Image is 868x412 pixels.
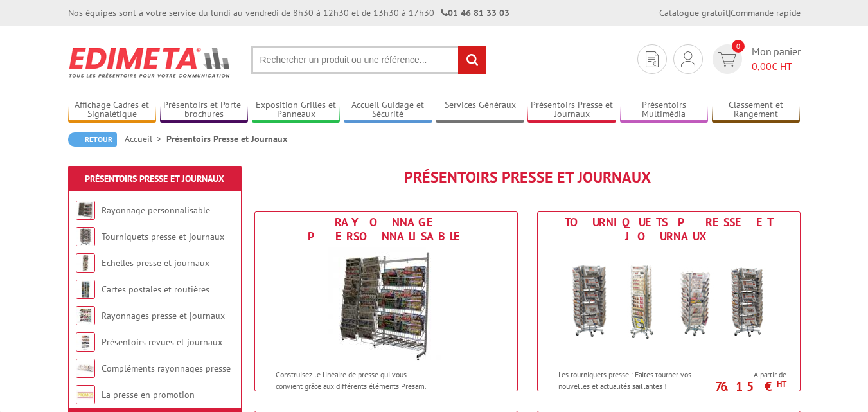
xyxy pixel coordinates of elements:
[102,257,209,269] a: Echelles presse et journaux
[76,253,95,273] img: Echelles presse et journaux
[558,369,718,391] p: Les tourniquets presse : Faites tourner vos nouvelles et actualités saillantes !
[85,173,224,184] a: Présentoirs Presse et Journaux
[541,215,797,244] div: Tourniquets presse et journaux
[709,44,801,74] a: devis rapide 0 Mon panier 0,00€ HT
[436,100,524,121] a: Services Généraux
[258,215,514,244] div: Rayonnage personnalisable
[344,100,432,121] a: Accueil Guidage et Sécurité
[76,280,95,299] img: Cartes postales et routières
[68,39,232,86] img: Edimeta
[328,247,444,363] img: Rayonnage personnalisable
[76,385,95,404] img: La presse en promotion
[102,231,224,242] a: Tourniquets presse et journaux
[76,306,95,325] img: Rayonnages presse et journaux
[252,100,341,121] a: Exposition Grilles et Panneaux
[254,169,801,186] h1: Présentoirs Presse et Journaux
[68,132,117,147] a: Retour
[537,211,801,391] a: Tourniquets presse et journaux Tourniquets presse et journaux Les tourniquets presse : Faites tou...
[102,389,195,400] a: La presse en promotion
[68,100,157,121] a: Affichage Cadres et Signalétique
[102,363,231,374] a: Compléments rayonnages presse
[659,6,801,19] div: |
[721,370,786,380] span: A partir de
[68,6,509,19] div: Nos équipes sont à votre service du lundi au vendredi de 8h30 à 12h30 et de 13h30 à 17h30
[76,227,95,246] img: Tourniquets presse et journaux
[76,201,95,220] img: Rayonnage personnalisable
[752,60,772,73] span: 0,00
[102,204,210,216] a: Rayonnage personnalisable
[681,51,695,67] img: devis rapide
[251,46,486,74] input: Rechercher un produit ou une référence...
[752,44,801,74] span: Mon panier
[166,132,287,145] li: Présentoirs Presse et Journaux
[550,247,788,363] img: Tourniquets presse et journaux
[160,100,249,121] a: Présentoirs et Porte-brochures
[718,52,736,67] img: devis rapide
[752,59,801,74] span: € HT
[777,379,786,390] sup: HT
[76,359,95,378] img: Compléments rayonnages presse
[646,51,659,67] img: devis rapide
[659,7,729,19] a: Catalogue gratuit
[458,46,486,74] input: rechercher
[731,7,801,19] a: Commande rapide
[125,133,166,145] a: Accueil
[102,310,225,321] a: Rayonnages presse et journaux
[712,100,801,121] a: Classement et Rangement
[102,283,209,295] a: Cartes postales et routières
[102,336,222,348] a: Présentoirs revues et journaux
[620,100,709,121] a: Présentoirs Multimédia
[276,369,435,391] p: Construisez le linéaire de presse qui vous convient grâce aux différents éléments Presam.
[527,100,616,121] a: Présentoirs Presse et Journaux
[441,7,509,19] strong: 01 46 81 33 03
[254,211,518,391] a: Rayonnage personnalisable Rayonnage personnalisable Construisez le linéaire de presse qui vous co...
[714,382,786,390] p: 76.15 €
[732,40,745,53] span: 0
[76,332,95,352] img: Présentoirs revues et journaux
